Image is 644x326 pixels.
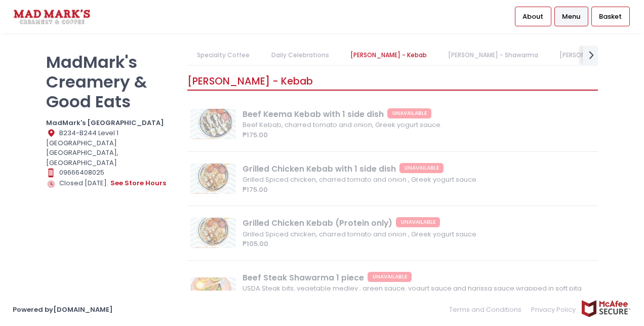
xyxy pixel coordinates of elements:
button: see store hours [110,178,167,189]
a: Terms and Conditions [449,300,527,319]
a: Privacy Policy [527,300,581,319]
p: MadMark's Creamery & Good Eats [46,52,175,111]
a: [PERSON_NAME] - Kebab [340,46,436,65]
span: About [522,12,543,22]
a: About [515,7,551,26]
span: Menu [562,12,580,22]
a: Menu [554,7,588,26]
a: Daily Celebrations [261,46,339,65]
div: B234-B244 Level 1 [GEOGRAPHIC_DATA] [GEOGRAPHIC_DATA], [GEOGRAPHIC_DATA] [46,128,175,168]
b: MadMark's [GEOGRAPHIC_DATA] [46,118,164,128]
a: [PERSON_NAME] - Shawarma [438,46,548,65]
span: [PERSON_NAME] - Kebab [187,74,313,88]
img: logo [13,8,91,25]
img: mcafee-secure [581,300,631,317]
a: Powered by[DOMAIN_NAME] [13,305,113,314]
div: Closed [DATE]. [46,178,175,189]
div: 09666408025 [46,168,175,178]
span: Basket [599,12,622,22]
a: Specialty Coffee [187,46,260,65]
